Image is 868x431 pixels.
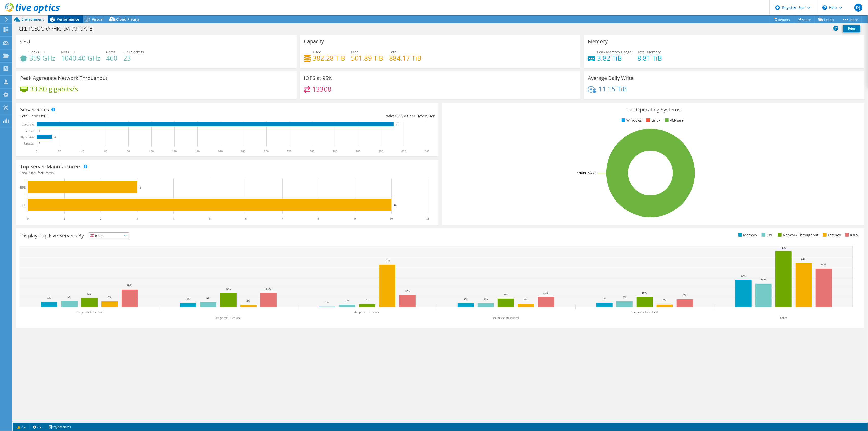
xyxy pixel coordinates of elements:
text: 160 [218,150,223,153]
text: 0 [39,142,40,145]
a: Reports [770,16,794,23]
li: Linux [645,118,660,123]
text: sen-pr-esx-07.cr.local [631,310,658,314]
a: Share [794,16,815,23]
h3: CPU [20,39,30,44]
span: IOPS [89,233,129,239]
a: 2 [29,424,45,430]
text: 8% [504,293,508,296]
h4: 382.28 TiB [313,55,345,61]
li: Windows [620,118,642,123]
span: 2 [53,170,55,175]
h4: Total Manufacturers: [20,170,435,176]
span: Cloud Pricing [116,17,139,22]
h3: Server Roles [20,107,49,112]
text: 260 [333,150,337,153]
text: 14% [266,287,271,290]
text: Hypervisor [21,135,35,139]
text: 40 [81,150,84,153]
a: Export [815,16,838,23]
text: 2% [246,299,250,302]
text: 80 [127,150,130,153]
text: 280 [356,150,360,153]
text: 0 [27,217,29,220]
h4: 23 [123,55,144,61]
h4: 8.81 TiB [637,55,662,61]
span: 13 [43,113,47,118]
li: Memory [737,232,757,238]
h4: 13308 [312,86,331,92]
h4: 501.89 TiB [351,55,383,61]
text: 6% [623,296,626,299]
text: 60 [104,150,107,153]
text: 0 [39,130,40,132]
text: 3% [663,299,667,302]
text: Guest VM [22,123,34,126]
h1: CRL-[GEOGRAPHIC_DATA]-[DATE] [17,26,101,32]
text: 8 [318,217,319,220]
text: Virtual [26,129,34,133]
span: Peak Memory Usage [597,50,631,54]
text: 2 [100,217,101,220]
text: 320 [402,150,406,153]
text: 340 [425,150,429,153]
text: 9% [87,292,91,295]
text: 300 [379,150,383,153]
text: 38% [821,263,826,266]
text: 6% [67,295,71,298]
span: Performance [57,17,79,22]
text: 140 [195,150,200,153]
text: 14% [226,287,231,290]
li: Network Throughput [777,232,818,238]
h3: Average Daily Write [588,75,634,81]
text: 4% [464,297,468,300]
text: 6% [108,296,111,299]
li: VMware [664,118,684,123]
h3: Top Operating Systems [446,107,860,112]
span: CPU Sockets [123,50,144,54]
text: sen-pr-esx-01.cr.local [493,316,519,320]
span: Used [313,50,321,54]
text: 3 [140,186,141,189]
text: 42% [385,259,390,262]
h3: Peak Aggregate Network Throughput [20,75,107,81]
h3: Top Server Manufacturers [20,164,81,169]
text: HPE [20,186,26,189]
text: Other [780,316,787,320]
text: 4 [173,217,174,220]
text: 3% [524,298,528,301]
h3: Capacity [304,39,324,44]
text: 44% [801,257,806,260]
text: 56% [781,246,786,249]
text: 5% [47,296,51,299]
text: 240 [310,150,314,153]
text: 1 [64,217,65,220]
h4: 3.82 TiB [597,55,631,61]
span: Cores [106,50,116,54]
tspan: ESXi 7.0 [586,171,596,175]
span: Net CPU [61,50,75,54]
text: lav-pr-esx-01.cr.local [215,316,242,320]
text: 10% [642,291,647,294]
span: Total Memory [637,50,661,54]
tspan: 100.0% [577,171,586,175]
text: 3% [365,298,369,301]
span: Free [351,50,358,54]
text: 4% [603,297,607,300]
span: Peak CPU [29,50,45,54]
text: 100 [149,150,154,153]
a: 2 [14,424,30,430]
h3: IOPS at 95% [304,75,332,81]
text: Physical [24,142,34,145]
a: More [838,16,862,23]
text: 13 [54,136,57,138]
text: 7 [282,217,283,220]
text: 10 [394,204,397,207]
span: 23.9 [394,113,401,118]
span: DJ [854,4,862,12]
svg: \n [822,5,827,10]
text: 1% [325,301,329,304]
div: Ratio: VMs per Hypervisor [227,113,435,119]
h4: 1040.40 GHz [61,55,100,61]
text: 200 [264,150,269,153]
